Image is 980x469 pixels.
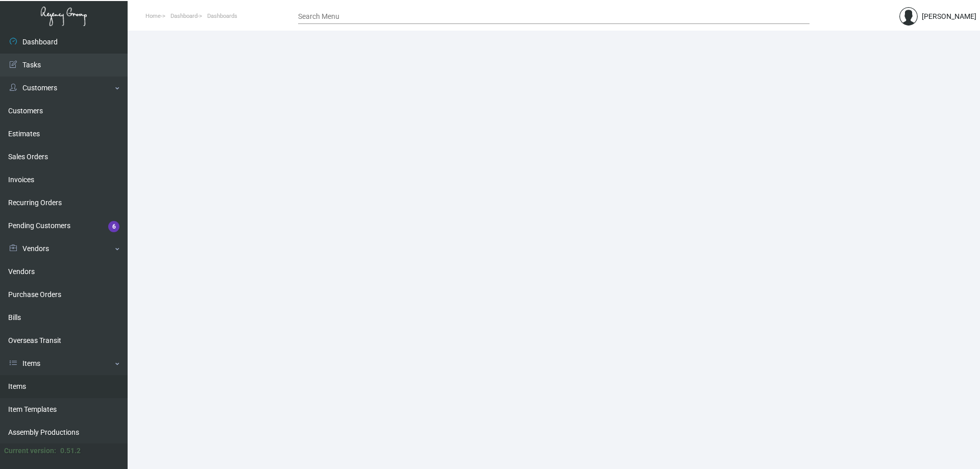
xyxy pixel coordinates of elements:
[922,11,976,22] div: [PERSON_NAME]
[207,13,237,19] span: Dashboards
[145,13,161,19] span: Home
[60,446,81,456] div: 0.51.2
[4,446,56,456] div: Current version:
[170,13,198,19] span: Dashboard
[899,7,918,26] img: admin@bootstrapmaster.com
